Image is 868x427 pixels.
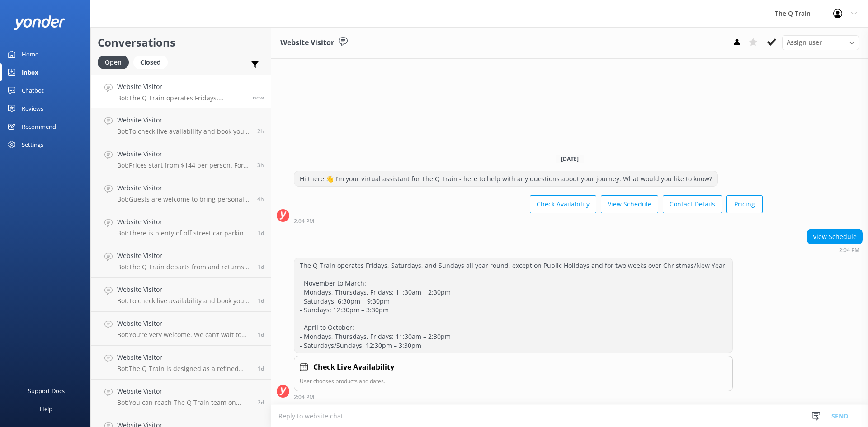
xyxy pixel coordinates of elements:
[117,149,250,159] h4: Website Visitor
[117,331,251,339] p: Bot: You’re very welcome. We can’t wait to have you onboard The Q Train.
[294,171,717,187] div: Hi there 👋 I’m your virtual assistant for The Q Train - here to help with any questions about you...
[294,394,733,400] div: Sep 12 2025 02:04pm (UTC +10:00) Australia/Sydney
[133,57,172,67] a: Closed
[117,115,250,125] h4: Website Visitor
[294,394,314,400] strong: 2:04 PM
[98,57,133,67] a: Open
[258,263,264,271] span: Sep 11 2025 10:07am (UTC +10:00) Australia/Sydney
[839,248,859,253] strong: 2:04 PM
[117,285,251,295] h4: Website Visitor
[117,229,251,237] p: Bot: There is plenty of off-street car parking at [GEOGRAPHIC_DATA]. The carpark is gravel, and w...
[257,195,264,203] span: Sep 12 2025 09:46am (UTC +10:00) Australia/Sydney
[294,219,314,224] strong: 2:04 PM
[14,15,66,30] img: yonder-white-logo.png
[117,217,251,227] h4: Website Visitor
[807,247,863,253] div: Sep 12 2025 02:04pm (UTC +10:00) Australia/Sydney
[726,195,763,213] button: Pricing
[117,82,246,92] h4: Website Visitor
[22,81,44,99] div: Chatbot
[530,195,596,213] button: Check Availability
[117,94,246,102] p: Bot: The Q Train operates Fridays, Saturdays, and Sundays all year round, except on Public Holida...
[117,183,250,193] h4: Website Visitor
[787,38,822,47] span: Assign user
[257,161,264,169] span: Sep 12 2025 10:55am (UTC +10:00) Australia/Sydney
[91,312,271,346] a: Website VisitorBot:You’re very welcome. We can’t wait to have you onboard The Q Train.1d
[280,37,334,49] h3: Website Visitor
[133,56,168,69] div: Closed
[117,319,251,328] h4: Website Visitor
[22,136,43,154] div: Settings
[117,263,251,271] p: Bot: The Q Train departs from and returns to [GEOGRAPHIC_DATA], [GEOGRAPHIC_DATA][PERSON_NAME][GE...
[257,127,264,135] span: Sep 12 2025 11:43am (UTC +10:00) Australia/Sydney
[91,176,271,210] a: Website VisitorBot:Guests are welcome to bring personal effects, including cameras, onto The Q Tr...
[663,195,722,213] button: Contact Details
[253,94,264,101] span: Sep 12 2025 02:04pm (UTC +10:00) Australia/Sydney
[294,258,732,353] div: The Q Train operates Fridays, Saturdays, and Sundays all year round, except on Public Holidays an...
[22,63,38,81] div: Inbox
[91,108,271,142] a: Website VisitorBot:To check live availability and book your experience, please click [URL][DOMAIN...
[117,399,251,407] p: Bot: You can reach The Q Train team on [PHONE_NUMBER] or email [EMAIL_ADDRESS][DOMAIN_NAME]. For ...
[117,251,251,261] h4: Website Visitor
[313,361,394,373] h4: Check Live Availability
[98,56,129,69] div: Open
[117,195,250,203] p: Bot: Guests are welcome to bring personal effects, including cameras, onto The Q Train at their o...
[117,365,251,373] p: Bot: The Q Train is designed as a refined dining experience, but there is no specific dress code ...
[117,127,250,136] p: Bot: To check live availability and book your experience, please click [URL][DOMAIN_NAME].
[258,229,264,237] span: Sep 11 2025 12:39pm (UTC +10:00) Australia/Sydney
[91,346,271,380] a: Website VisitorBot:The Q Train is designed as a refined dining experience, but there is no specif...
[91,75,271,108] a: Website VisitorBot:The Q Train operates Fridays, Saturdays, and Sundays all year round, except on...
[22,117,56,136] div: Recommend
[258,331,264,338] span: Sep 11 2025 08:42am (UTC +10:00) Australia/Sydney
[258,297,264,305] span: Sep 11 2025 08:55am (UTC +10:00) Australia/Sydney
[98,34,264,51] h2: Conversations
[807,229,862,244] div: View Schedule
[91,210,271,244] a: Website VisitorBot:There is plenty of off-street car parking at [GEOGRAPHIC_DATA]. The carpark is...
[258,399,264,406] span: Sep 10 2025 11:56am (UTC +10:00) Australia/Sydney
[601,195,658,213] button: View Schedule
[91,380,271,413] a: Website VisitorBot:You can reach The Q Train team on [PHONE_NUMBER] or email [EMAIL_ADDRESS][DOMA...
[28,382,65,400] div: Support Docs
[294,218,763,224] div: Sep 12 2025 02:04pm (UTC +10:00) Australia/Sydney
[117,352,251,362] h4: Website Visitor
[91,142,271,176] a: Website VisitorBot:Prices start from $144 per person. For more details on current pricing and inc...
[258,365,264,372] span: Sep 10 2025 02:36pm (UTC +10:00) Australia/Sydney
[117,161,250,169] p: Bot: Prices start from $144 per person. For more details on current pricing and inclusions, pleas...
[117,386,251,396] h4: Website Visitor
[40,400,52,418] div: Help
[22,99,43,117] div: Reviews
[22,45,38,63] div: Home
[91,244,271,278] a: Website VisitorBot:The Q Train departs from and returns to [GEOGRAPHIC_DATA], [GEOGRAPHIC_DATA][P...
[300,377,727,385] p: User chooses products and dates.
[782,35,859,50] div: Assign User
[91,278,271,312] a: Website VisitorBot:To check live availability and book your experience, please visit [URL][DOMAIN...
[117,297,251,305] p: Bot: To check live availability and book your experience, please visit [URL][DOMAIN_NAME].
[556,155,584,163] span: [DATE]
